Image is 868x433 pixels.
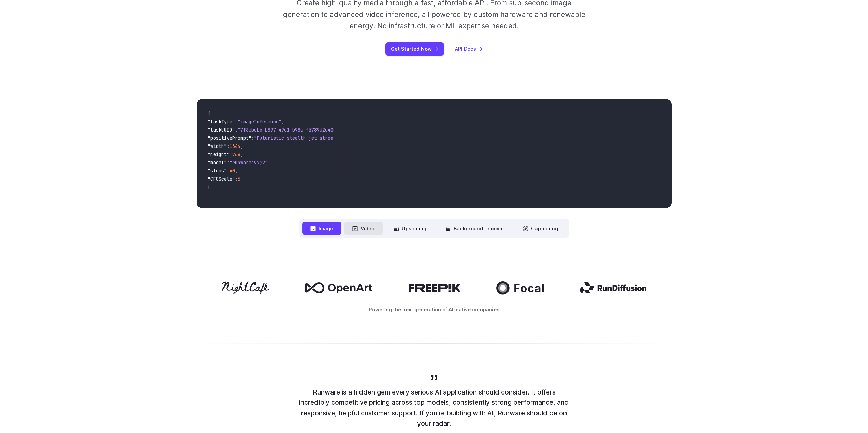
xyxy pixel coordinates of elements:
span: : [235,119,238,125]
span: "height" [208,151,230,157]
button: Background removal [437,222,512,235]
span: : [235,127,238,133]
button: Captioning [515,222,566,235]
p: Runware is a hidden gem every serious AI application should consider. It offers incredibly compet... [298,387,571,429]
button: Image [302,222,341,235]
span: "CFGScale" [208,176,235,182]
span: : [235,176,238,182]
button: Video [344,222,383,235]
a: Get Started Now [385,42,444,56]
span: "runware:97@2" [230,159,268,166]
span: , [240,143,243,149]
span: , [281,119,284,125]
span: 768 [232,151,240,157]
p: Powering the next generation of AI-native companies [197,306,672,313]
span: : [251,135,254,141]
span: 5 [238,176,240,182]
span: : [227,143,230,149]
span: : [227,159,230,166]
span: } [208,184,210,190]
span: "model" [208,159,227,166]
a: API Docs [455,45,483,53]
span: { [208,110,210,117]
span: "Futuristic stealth jet streaking through a neon-lit cityscape with glowing purple exhaust" [254,135,502,141]
span: "7f3ebcb6-b897-49e1-b98c-f5789d2d40d7" [238,127,341,133]
span: 40 [230,168,235,174]
span: : [230,151,232,157]
span: 1344 [230,143,240,149]
span: , [240,151,243,157]
span: , [268,159,270,166]
button: Upscaling [385,222,435,235]
span: "steps" [208,168,227,174]
span: "taskType" [208,119,235,125]
span: "taskUUID" [208,127,235,133]
span: "positivePrompt" [208,135,251,141]
span: : [227,168,230,174]
span: "imageInference" [238,119,281,125]
span: , [235,168,238,174]
span: "width" [208,143,227,149]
